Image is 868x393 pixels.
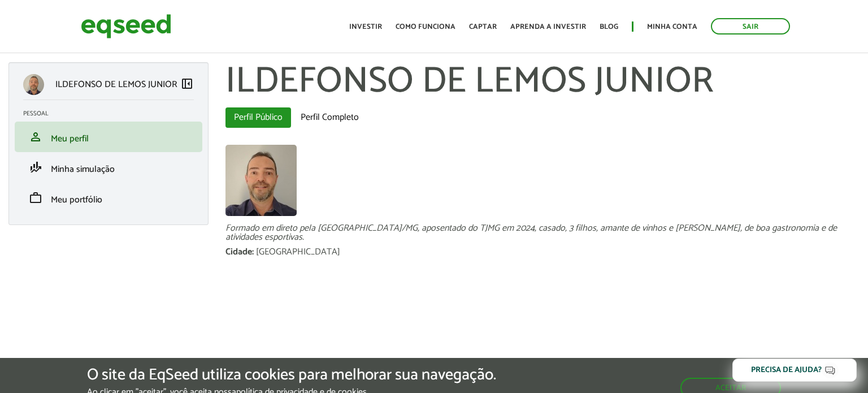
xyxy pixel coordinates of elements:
span: Meu perfil [51,131,89,146]
a: Captar [469,23,497,31]
li: Meu perfil [15,122,202,152]
a: workMeu portfólio [23,191,194,205]
a: finance_modeMinha simulação [23,161,194,174]
img: EqSeed [81,11,171,41]
span: : [252,244,254,260]
div: Cidade [225,248,256,257]
span: person [29,130,42,144]
h5: O site da EqSeed utiliza cookies para melhorar sua navegação. [87,366,496,384]
a: Perfil Público [225,107,291,128]
span: Meu portfólio [51,192,102,208]
div: Formado em direto pela [GEOGRAPHIC_DATA]/MG, aposentado do TJMG em 2024, casado, 3 filhos, amante... [225,224,860,242]
a: personMeu perfil [23,130,194,144]
li: Minha simulação [15,152,202,183]
a: Minha conta [647,23,697,31]
span: left_panel_close [180,77,194,90]
h2: Pessoal [23,110,202,117]
li: Meu portfólio [15,183,202,213]
a: Blog [600,23,618,31]
a: Como funciona [396,23,455,31]
h1: ILDEFONSO DE LEMOS JUNIOR [225,62,860,102]
div: [GEOGRAPHIC_DATA] [256,248,340,257]
a: Perfil Completo [292,107,367,128]
span: finance_mode [29,161,42,174]
a: Sair [711,18,790,34]
a: Investir [349,23,382,31]
a: Colapsar menu [180,77,194,93]
a: Ver perfil do usuário. [225,145,297,216]
p: ILDEFONSO DE LEMOS JUNIOR [55,79,177,90]
a: Aprenda a investir [510,23,586,31]
span: Minha simulação [51,162,115,177]
img: Foto de ILDEFONSO DE LEMOS JUNIOR [225,145,297,216]
span: work [29,191,42,205]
